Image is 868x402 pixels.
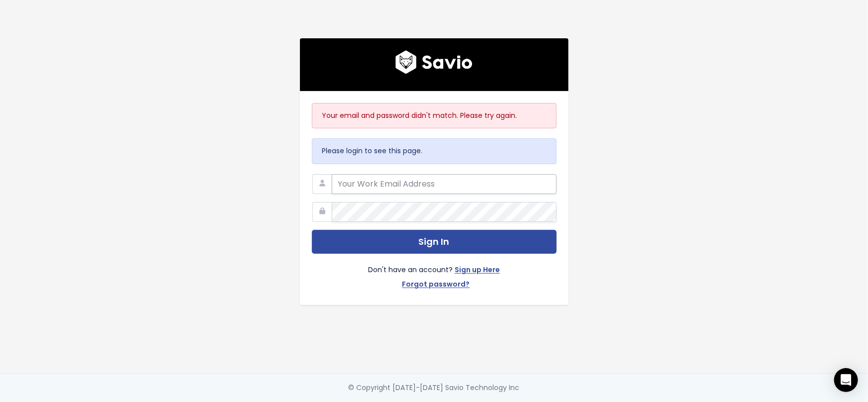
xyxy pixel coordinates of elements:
input: Your Work Email Address [332,174,557,194]
div: Don't have an account? [312,254,557,293]
p: Your email and password didn't match. Please try again. [322,109,546,122]
div: Open Intercom Messenger [834,368,858,392]
button: Sign In [312,230,557,254]
a: Forgot password? [402,278,470,293]
div: © Copyright [DATE]-[DATE] Savio Technology Inc [349,382,520,394]
img: logo600x187.a314fd40982d.png [395,50,473,74]
a: Sign up Here [455,264,500,278]
p: Please login to see this page. [322,145,546,157]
